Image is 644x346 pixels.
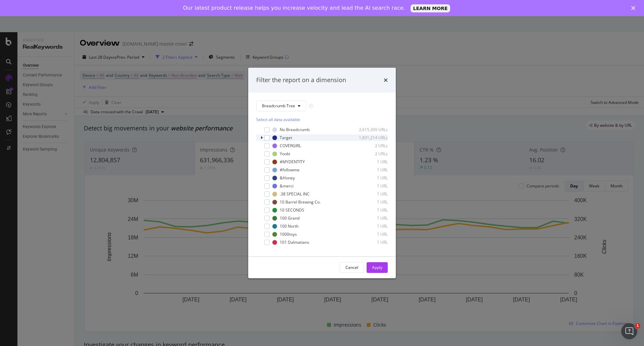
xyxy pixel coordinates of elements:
[355,135,388,140] div: 1,831,214 URLs
[635,323,640,329] span: 1
[280,231,297,237] div: 1000toys
[256,117,388,122] div: Select all data available
[248,68,396,278] div: modal
[280,207,304,213] div: 10 SECONDS
[280,167,300,173] div: #followme
[280,183,293,189] div: &merci
[372,265,382,270] div: Apply
[631,6,638,10] div: Close
[280,159,305,165] div: #MYDENTITY
[183,5,405,11] div: Our latest product release helps you increase velocity and lead the AI search race.
[280,215,300,221] div: 100 Grand
[355,143,388,149] div: 2 URLs
[355,151,388,157] div: 2 URLs
[280,143,301,149] div: COVERGIRL
[262,103,295,109] span: Breadcrumb Tree
[355,231,388,237] div: 1 URL
[345,265,358,270] div: Cancel
[355,191,388,197] div: 1 URL
[280,175,295,181] div: &Honey
[355,167,388,173] div: 1 URL
[355,207,388,213] div: 1 URL
[355,215,388,221] div: 1 URL
[355,175,388,181] div: 1 URL
[280,135,292,140] div: Target
[280,151,290,157] div: Yoobi
[256,101,306,111] button: Breadcrumb Tree
[411,4,450,12] a: LEARN MORE
[340,262,364,273] button: Cancel
[367,262,388,273] button: Apply
[280,199,321,205] div: 10 Barrel Brewing Co.
[355,223,388,229] div: 1 URL
[355,127,388,132] div: 2,615,309 URLs
[355,183,388,189] div: 1 URL
[280,239,309,245] div: 101 Dalmatians
[280,191,310,197] div: .38 SPECIAL INC
[355,199,388,205] div: 1 URL
[280,127,310,132] div: No Breadcrumb
[256,76,346,84] div: Filter the report on a dimension
[280,223,299,229] div: 100 North
[355,239,388,245] div: 1 URL
[621,323,637,339] iframe: Intercom live chat
[355,159,388,165] div: 1 URL
[384,76,388,84] div: times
